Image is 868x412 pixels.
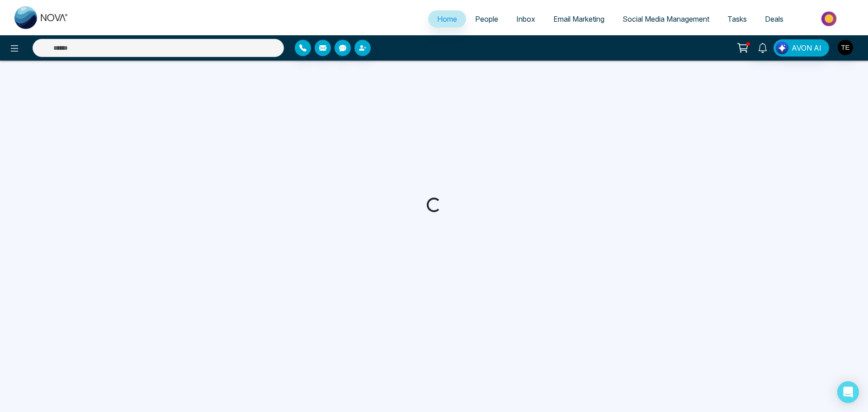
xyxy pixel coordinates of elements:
img: Nova CRM Logo [14,6,69,29]
a: Home [428,10,466,28]
span: Social Media Management [623,14,709,24]
a: Deals [756,10,793,28]
a: Inbox [507,10,544,28]
span: Tasks [727,14,747,24]
span: AVON AI [792,43,821,53]
a: Social Media Management [613,10,718,28]
img: User Avatar [838,40,853,55]
a: People [466,10,507,28]
a: Tasks [718,10,756,28]
a: Email Marketing [544,10,613,28]
span: Inbox [516,14,535,24]
div: Open Intercom Messenger [837,381,859,403]
button: AVON AI [774,39,829,57]
img: Market-place.gif [797,9,863,29]
img: Lead Flow [776,42,788,54]
span: Home [437,14,457,24]
span: Deals [765,14,783,24]
span: People [475,14,498,24]
span: Email Marketing [553,14,604,24]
